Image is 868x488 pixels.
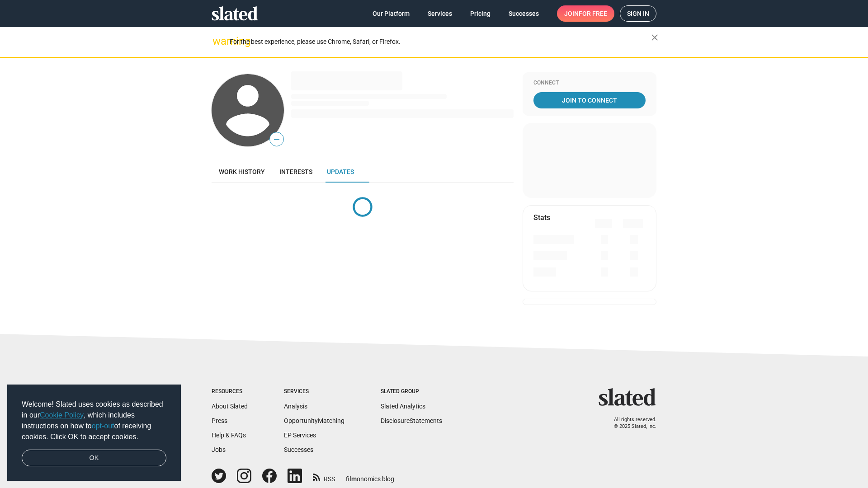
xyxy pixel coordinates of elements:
span: Updates [327,168,354,175]
span: Join [564,5,607,22]
a: Interests [272,161,320,183]
span: Join To Connect [535,92,644,108]
mat-card-title: Stats [533,213,550,222]
a: opt-out [92,422,114,430]
a: DisclosureStatements [381,417,442,424]
span: Sign in [627,6,649,21]
a: Our Platform [365,5,417,22]
a: Help & FAQs [212,432,246,439]
a: Work history [212,161,272,183]
a: Successes [284,446,313,453]
span: Services [428,5,452,22]
span: Pricing [470,5,491,22]
span: Work history [219,168,265,175]
div: Services [284,388,344,395]
span: Successes [509,5,539,22]
span: Welcome! Slated uses cookies as described in our , which includes instructions on how to of recei... [22,399,166,442]
a: EP Services [284,432,316,439]
p: All rights reserved. © 2025 Slated, Inc. [604,417,656,430]
span: film [346,475,357,483]
a: dismiss cookie message [22,450,166,467]
a: Successes [501,5,546,22]
div: Resources [212,388,248,395]
a: Press [212,417,227,424]
a: Joinfor free [557,5,614,22]
a: OpportunityMatching [284,417,344,424]
span: — [270,134,283,145]
div: For the best experience, please use Chrome, Safari, or Firefox. [230,36,651,48]
a: Slated Analytics [381,403,425,410]
mat-icon: close [649,32,660,43]
a: Cookie Policy [40,411,84,419]
span: Interests [279,168,312,175]
a: Services [420,5,459,22]
a: filmonomics blog [346,468,394,483]
div: Slated Group [381,388,442,395]
div: cookieconsent [7,385,181,481]
a: Analysis [284,403,307,410]
a: Jobs [212,446,226,453]
a: Join To Connect [533,92,646,108]
span: Our Platform [373,5,410,22]
div: Connect [533,80,646,87]
a: Sign in [620,5,656,22]
a: Updates [320,161,361,183]
a: RSS [313,469,335,483]
span: for free [579,5,607,22]
a: Pricing [463,5,498,22]
mat-icon: warning [212,36,223,47]
a: About Slated [212,403,248,410]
